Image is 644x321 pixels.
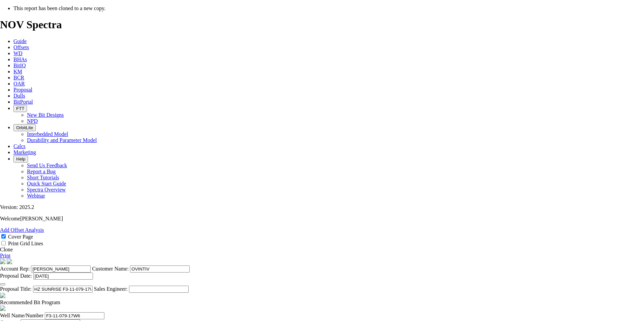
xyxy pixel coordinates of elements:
[13,57,27,62] a: BHAs
[13,143,26,149] a: Calcs
[20,216,63,221] span: [PERSON_NAME]
[13,149,36,155] a: Marketing
[13,38,27,44] a: Guide
[92,266,129,272] label: Customer Name:
[13,155,28,163] button: Help
[16,156,25,162] span: Help
[27,181,66,186] a: Quick Start Guide
[27,175,59,180] a: Short Tutorials
[16,106,24,111] span: FTT
[27,187,66,192] a: Spectra Overview
[13,87,32,93] a: Proposal
[13,5,105,11] span: This report has been cloned to a new copy.
[13,75,24,80] a: BCR
[13,99,33,105] a: BitPortal
[16,125,33,130] span: OrbitLite
[27,193,45,199] a: Webinar
[27,112,64,118] a: New Bit Designs
[8,234,33,240] label: Cover Page
[13,63,26,68] a: BitIQ
[27,131,68,137] a: Interbedded Model
[13,93,25,99] a: Dulls
[13,81,25,86] a: OAR
[94,286,128,292] label: Sales Engineer:
[13,69,22,74] a: KM
[13,105,27,112] button: FTT
[13,50,23,56] a: WD
[13,44,29,50] a: Offsets
[8,241,43,246] label: Print Grid Lines
[7,259,12,264] img: cover-graphic.e5199e77.png
[13,124,36,131] button: OrbitLite
[27,169,56,174] a: Report a Bug
[27,137,97,143] a: Durability and Parameter Model
[27,163,67,168] a: Send Us Feedback
[27,118,38,124] a: NPD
